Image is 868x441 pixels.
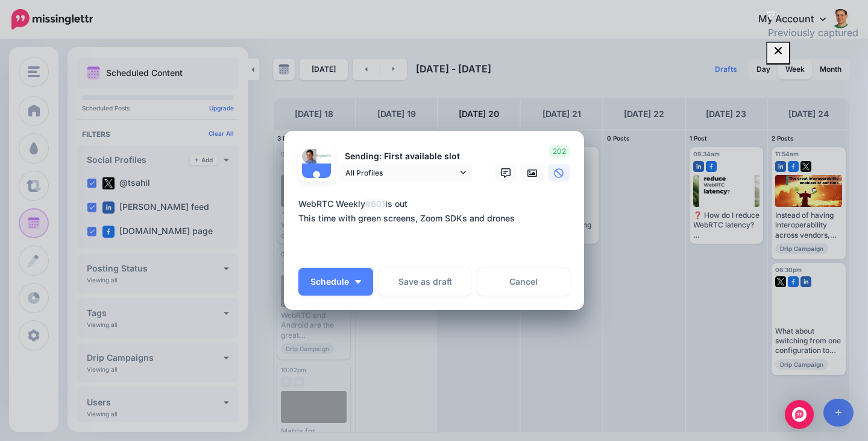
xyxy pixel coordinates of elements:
a: Cancel [477,268,570,296]
div: Open Intercom Messenger [785,400,814,429]
span: Schedule [310,278,349,286]
div: WebRTC Weekly is out This time with green screens, Zoom SDKs and drones [298,197,576,226]
button: Schedule [298,268,373,296]
img: arrow-down-white.png [355,280,361,284]
img: user_default_image.png [302,163,331,192]
span: All Profiles [345,167,458,179]
p: Sending: First available slot [339,150,472,163]
button: Save as draft [379,268,471,296]
span: 202 [549,145,570,157]
img: 14446026_998167033644330_331161593929244144_n-bsa28576.png [316,149,331,163]
a: All Profiles [339,164,472,182]
img: portrait-512x512-19370.jpg [302,149,316,163]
